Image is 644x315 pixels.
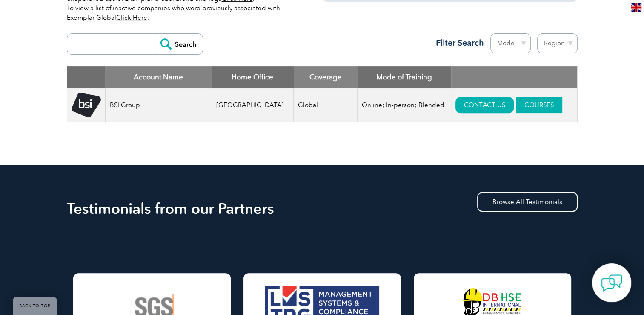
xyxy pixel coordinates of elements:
[105,66,212,88] th: Account Name: activate to sort column descending
[156,34,203,54] input: Search
[601,272,622,294] img: contact-chat.png
[477,192,578,212] a: Browse All Testimonials
[631,3,641,12] img: en
[455,97,514,113] a: CONTACT US
[212,66,294,88] th: Home Office: activate to sort column ascending
[13,297,57,315] a: BACK TO TOP
[358,88,451,122] td: Online; In-person; Blended
[431,38,484,48] h3: Filter Search
[116,14,147,21] a: Click Here
[358,66,451,88] th: Mode of Training: activate to sort column ascending
[294,88,358,122] td: Global
[516,97,562,113] a: COURSES
[105,88,212,122] td: BSI Group
[294,66,358,88] th: Coverage: activate to sort column ascending
[451,66,577,88] th: : activate to sort column ascending
[72,93,101,118] img: 5f72c78c-dabc-ea11-a814-000d3a79823d-logo.png
[212,88,294,122] td: [GEOGRAPHIC_DATA]
[67,202,578,216] h2: Testimonials from our Partners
